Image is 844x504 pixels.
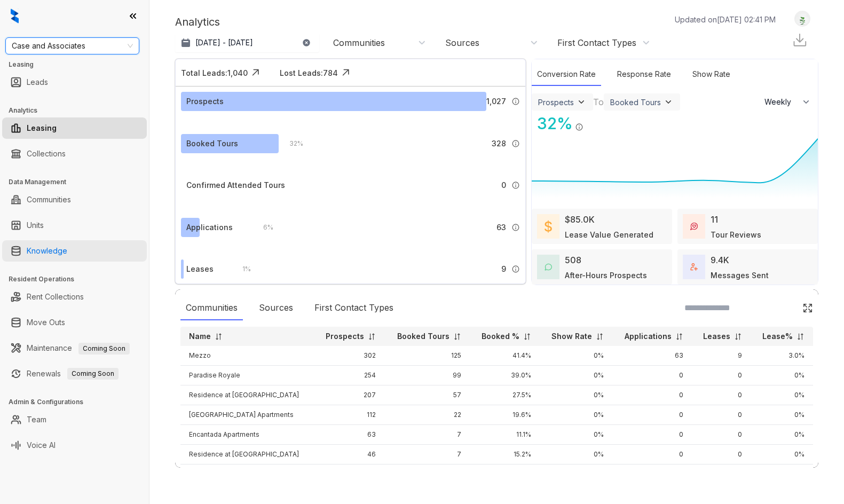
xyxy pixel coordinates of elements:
[314,405,384,425] td: 112
[565,229,653,240] div: Lease Value Generated
[67,368,119,380] span: Coming Soon
[751,346,813,366] td: 3.0%
[610,98,661,107] div: Booked Tours
[253,222,273,233] div: 6 %
[27,435,56,456] a: Voice AI
[333,37,385,49] div: Communities
[540,405,612,425] td: 0%
[11,9,19,23] img: logo
[326,331,364,342] p: Prospects
[384,405,470,425] td: 22
[532,112,573,136] div: 32 %
[511,223,520,232] img: Info
[314,385,384,405] td: 207
[12,38,133,54] span: Case and Associates
[792,32,808,48] img: Download
[612,366,692,385] td: 0
[180,405,314,425] td: [GEOGRAPHIC_DATA] Apartments
[703,331,730,342] p: Leases
[470,445,540,464] td: 15.2%
[254,296,298,320] div: Sources
[186,138,238,149] div: Booked Tours
[175,33,319,52] button: [DATE] - [DATE]
[612,425,692,445] td: 0
[397,331,449,342] p: Booked Tours
[314,425,384,445] td: 63
[575,123,583,131] img: Info
[2,117,147,139] li: Leasing
[751,366,813,385] td: 0%
[27,240,67,262] a: Knowledge
[27,189,71,210] a: Communities
[2,312,147,333] li: Move Outs
[27,72,48,93] a: Leads
[583,113,600,129] img: Click Icon
[180,445,314,464] td: Residence at [GEOGRAPHIC_DATA]
[692,405,751,425] td: 0
[486,96,506,107] span: 1,027
[545,263,552,271] img: AfterHoursConversations
[780,303,789,312] img: SearchIcon
[540,385,612,405] td: 0%
[612,385,692,405] td: 0
[314,346,384,366] td: 302
[565,254,581,266] div: 508
[186,179,285,191] div: Confirmed Attended Tours
[538,98,574,107] div: Prospects
[612,464,692,484] td: 0
[314,464,384,484] td: 21
[612,445,692,464] td: 0
[762,331,793,342] p: Lease%
[9,397,149,407] h3: Admin & Configurations
[180,296,243,320] div: Communities
[2,189,147,210] li: Communities
[453,333,461,341] img: sorting
[2,240,147,262] li: Knowledge
[180,385,314,405] td: Residence at [GEOGRAPHIC_DATA]
[540,346,612,366] td: 0%
[9,106,149,115] h3: Analytics
[796,333,804,341] img: sorting
[751,445,813,464] td: 0%
[2,337,147,359] li: Maintenance
[180,425,314,445] td: Encantada Apartments
[384,366,470,385] td: 99
[2,435,147,456] li: Voice AI
[27,409,46,430] a: Team
[557,37,636,49] div: First Contact Types
[711,213,718,226] div: 11
[511,181,520,190] img: Info
[9,60,149,69] h3: Leasing
[596,333,604,341] img: sorting
[27,215,44,236] a: Units
[279,138,303,149] div: 32 %
[625,331,672,342] p: Applications
[186,263,214,275] div: Leases
[690,223,698,230] img: TourReviews
[27,143,66,164] a: Collections
[195,37,253,48] p: [DATE] - [DATE]
[384,385,470,405] td: 57
[384,346,470,366] td: 125
[180,464,314,484] td: ATMO Sahara
[496,222,506,233] span: 63
[692,385,751,405] td: 0
[338,65,354,81] img: Click Icon
[675,14,776,25] p: Updated on [DATE] 02:41 PM
[540,464,612,484] td: 0%
[2,409,147,430] li: Team
[511,139,520,148] img: Info
[186,96,224,107] div: Prospects
[692,366,751,385] td: 0
[180,366,314,385] td: Paradise Royale
[280,67,338,78] div: Lost Leads: 784
[9,274,149,284] h3: Resident Operations
[189,331,211,342] p: Name
[690,263,698,271] img: TotalFum
[175,14,220,30] p: Analytics
[78,343,130,355] span: Coming Soon
[384,464,470,484] td: 5
[27,117,57,139] a: Leasing
[751,385,813,405] td: 0%
[470,464,540,484] td: 23.8%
